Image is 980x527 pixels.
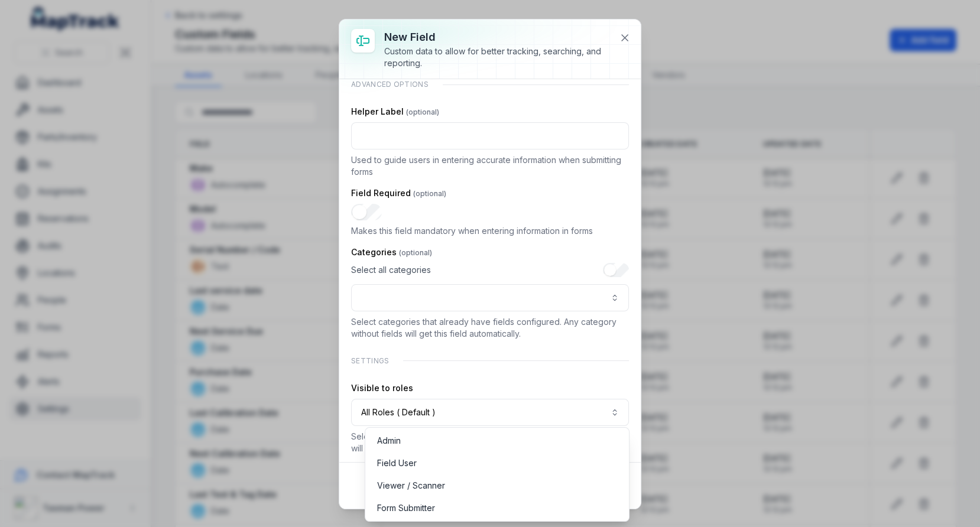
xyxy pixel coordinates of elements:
[377,480,445,492] span: Viewer / Scanner
[365,427,629,522] div: All Roles ( Default )
[377,435,401,447] span: Admin
[377,457,417,469] span: Field User
[377,502,435,514] span: Form Submitter
[351,399,629,426] button: All Roles ( Default )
